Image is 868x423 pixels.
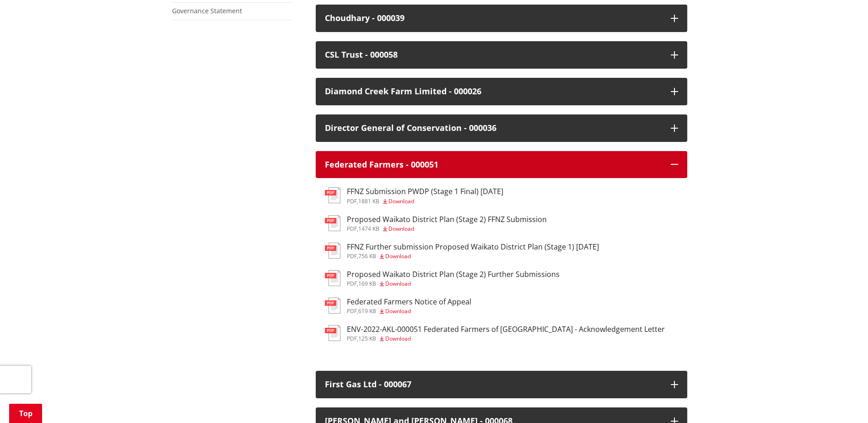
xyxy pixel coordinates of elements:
[385,307,411,315] span: Download
[347,254,599,259] div: ,
[347,243,599,251] h3: FFNZ Further submission Proposed Waikato District Plan (Stage 1) [DATE]
[325,325,665,342] a: ENV-2022-AKL-000051 Federated Farmers of [GEOGRAPHIC_DATA] - Acknowledgement Letter pdf,125 KB Do...
[325,380,662,389] div: First Gas Ltd - 000067
[347,197,357,205] span: pdf
[325,187,340,203] img: document-pdf.svg
[325,243,340,259] img: document-pdf.svg
[316,114,687,142] button: Director General of Conservation - 000036
[388,197,414,205] span: Download
[358,280,376,287] span: 169 KB
[358,335,376,342] span: 125 KB
[316,41,687,69] button: CSL Trust - 000058
[385,252,411,260] span: Download
[325,270,560,287] a: Proposed Waikato District Plan (Stage 2) Further Submissions pdf,169 KB Download
[358,252,376,260] span: 756 KB
[325,270,340,286] img: document-pdf.svg
[316,5,687,32] button: Choudhary - 000039
[385,280,411,287] span: Download
[358,307,376,315] span: 619 KB
[325,160,662,169] div: Federated Farmers - 000051
[385,335,411,342] span: Download
[325,215,547,232] a: Proposed Waikato District Plan (Stage 2) FFNZ Submission pdf,1474 KB Download
[172,6,242,15] a: Governance Statement
[347,298,471,306] h3: Federated Farmers Notice of Appeal
[325,325,340,341] img: document-pdf.svg
[9,404,42,423] a: Top
[347,325,665,334] h3: ENV-2022-AKL-000051 Federated Farmers of [GEOGRAPHIC_DATA] - Acknowledgement Letter
[347,225,357,233] span: pdf
[316,78,687,105] button: Diamond Creek Farm Limited - 000026
[325,215,340,231] img: document-pdf.svg
[325,124,662,133] div: Director General of Conservation - 000036
[347,280,357,287] span: pdf
[347,335,357,342] span: pdf
[347,199,503,204] div: ,
[358,197,379,205] span: 1881 KB
[325,298,340,314] img: document-pdf.svg
[347,252,357,260] span: pdf
[325,243,599,259] a: FFNZ Further submission Proposed Waikato District Plan (Stage 1) [DATE] pdf,756 KB Download
[388,225,414,233] span: Download
[325,187,503,204] a: FFNZ Submission PWDP (Stage 1 Final) [DATE] pdf,1881 KB Download
[325,87,662,96] div: Diamond Creek Farm Limited - 000026
[325,298,471,314] a: Federated Farmers Notice of Appeal pdf,619 KB Download
[347,336,665,342] div: ,
[347,215,547,224] h3: Proposed Waikato District Plan (Stage 2) FFNZ Submission
[347,187,503,196] h3: FFNZ Submission PWDP (Stage 1 Final) [DATE]
[325,14,662,23] div: Choudhary - 000039
[347,270,560,279] h3: Proposed Waikato District Plan (Stage 2) Further Submissions
[347,307,357,315] span: pdf
[347,281,560,287] div: ,
[316,151,687,179] button: Federated Farmers - 000051
[358,225,379,233] span: 1474 KB
[826,385,859,418] iframe: Messenger Launcher
[325,50,662,60] div: CSL Trust - 000058
[347,309,471,314] div: ,
[347,226,547,232] div: ,
[316,371,687,398] button: First Gas Ltd - 000067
